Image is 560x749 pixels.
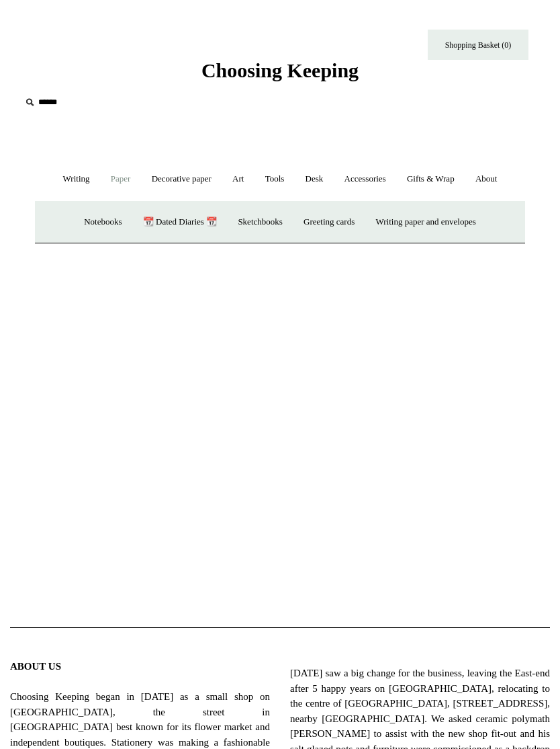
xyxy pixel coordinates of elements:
a: Shopping Basket (0) [428,30,528,60]
a: Writing paper and envelopes [367,204,485,240]
a: Notebooks [75,204,131,240]
a: Accessories [335,161,395,197]
a: About [466,161,507,197]
a: Art [223,161,253,197]
a: Decorative paper [142,161,221,197]
a: Sketchbooks [228,204,291,240]
span: ABOUT US [10,661,61,672]
a: Writing [54,161,99,197]
a: Desk [296,161,333,197]
a: Choosing Keeping [201,70,359,79]
a: Greeting cards [294,204,364,240]
a: Paper [101,161,140,197]
a: Tools [256,161,294,197]
span: Choosing Keeping [201,59,359,81]
a: 📆 Dated Diaries 📆 [134,204,226,240]
a: Gifts & Wrap [398,161,464,197]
